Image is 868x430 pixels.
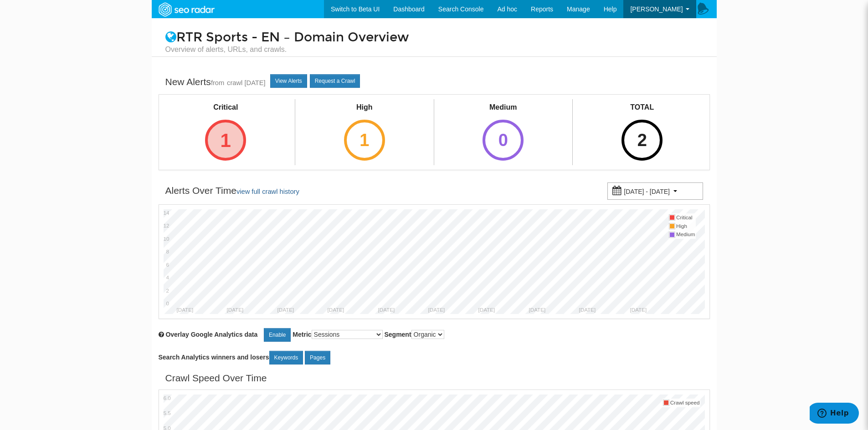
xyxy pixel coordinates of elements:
div: Alerts Over Time [165,184,299,198]
a: Pages [305,351,330,364]
td: Crawl speed [670,399,700,407]
div: Crawl Speed Over Time [165,371,267,385]
small: [DATE] - [DATE] [624,188,670,195]
a: crawl [DATE] [227,79,266,86]
span: Overlay chart with Google Analytics data [165,331,257,338]
span: Reports [531,5,553,13]
span: Search Console [438,5,484,13]
div: TOTAL [613,102,671,113]
iframe: Opens a widget where you can find more information [810,403,859,425]
small: Overview of alerts, URLs, and crawls. [165,45,703,55]
span: [PERSON_NAME] [630,5,683,13]
label: Search Analytics winners and losers [159,351,331,364]
a: Enable [264,328,291,342]
span: Help [604,5,617,13]
a: Keywords [269,351,303,364]
select: Segment [411,330,444,339]
label: Metric [293,330,382,339]
div: 1 [205,120,246,161]
td: Critical [676,213,695,222]
span: Ad hoc [497,5,517,13]
label: Segment [384,330,444,339]
select: Metric [312,330,383,339]
a: Request a Crawl [310,74,360,88]
div: 1 [344,120,385,161]
div: New Alerts [165,75,266,90]
a: View Alerts [270,74,307,88]
a: view full crawl history [236,188,299,195]
div: Critical [197,102,254,113]
td: High [676,222,695,231]
div: 0 [483,120,524,161]
small: from [211,79,224,86]
td: Medium [676,230,695,239]
span: Manage [567,5,590,13]
div: High [336,102,393,113]
img: SEORadar [155,1,218,18]
div: Medium [474,102,532,113]
div: 2 [621,120,663,161]
h1: RTR Sports - EN – Domain Overview [159,30,710,55]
